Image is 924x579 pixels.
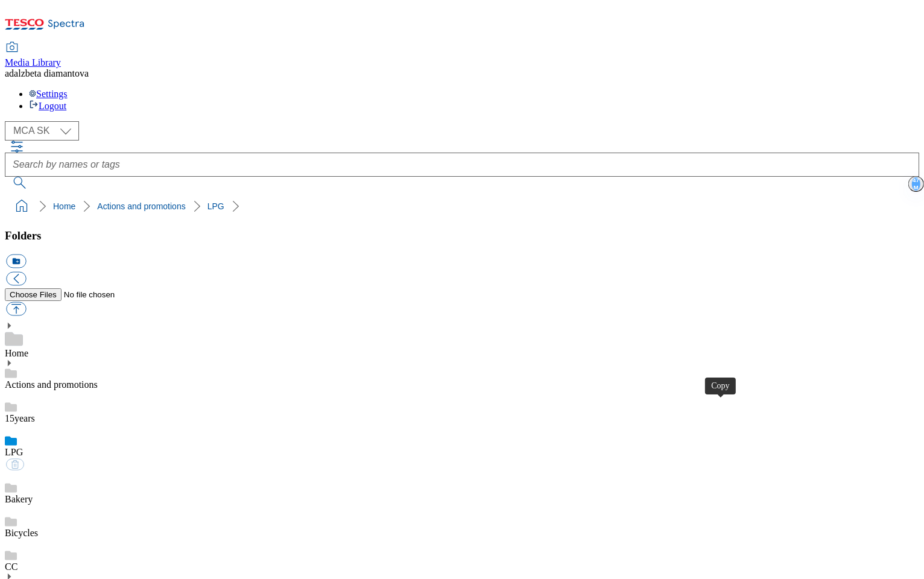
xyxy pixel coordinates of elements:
input: Search by names or tags [5,153,919,177]
a: Actions and promotions [97,201,185,211]
span: alzbeta diamantova [14,68,89,78]
a: Logout [29,101,66,111]
a: Media Library [5,43,61,68]
span: Media Library [5,57,61,68]
a: Bakery [5,494,33,504]
h3: Folders [5,229,919,242]
span: ad [5,68,14,78]
nav: breadcrumb [5,195,919,218]
a: LPG [5,447,23,457]
a: home [12,197,31,216]
a: Actions and promotions [5,379,98,390]
a: Home [5,348,28,358]
a: Settings [29,89,68,99]
a: Bicycles [5,528,38,538]
a: Home [53,201,75,211]
a: LPG [207,201,224,211]
a: 15years [5,413,35,423]
a: CC [5,562,17,572]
